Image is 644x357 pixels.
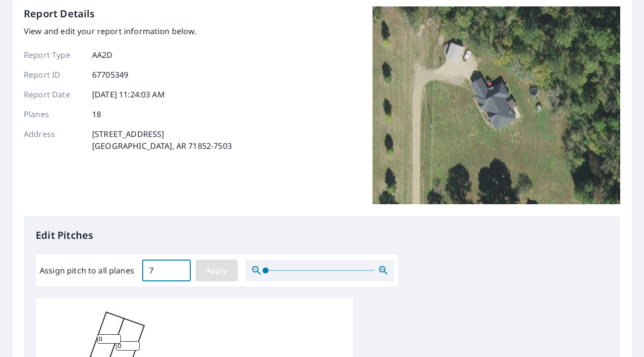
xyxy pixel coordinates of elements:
[92,89,165,100] p: [DATE] 11:24:03 AM
[24,89,83,100] p: Report Date
[142,257,191,284] input: 00.0
[92,49,113,61] p: AA2D
[92,108,101,120] p: 18
[24,108,83,120] p: Planes
[24,128,83,152] p: Address
[204,265,230,277] span: Apply
[24,25,232,37] p: View and edit your report information below.
[196,260,238,281] button: Apply
[24,6,95,21] p: Report Details
[24,69,83,81] p: Report ID
[40,265,134,276] label: Assign pitch to all planes
[36,228,608,243] p: Edit Pitches
[24,49,83,61] p: Report Type
[92,128,232,152] p: [STREET_ADDRESS] [GEOGRAPHIC_DATA], AR 71852-7503
[92,69,128,81] p: 67705349
[373,6,620,204] img: Top image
